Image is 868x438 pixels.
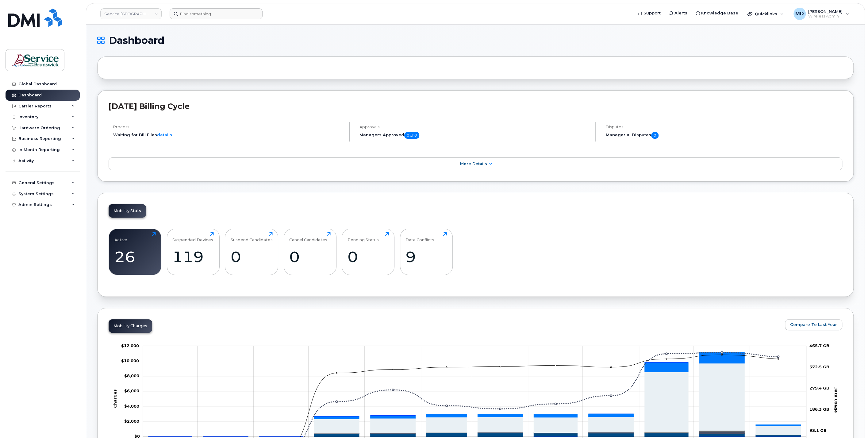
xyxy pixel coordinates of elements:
div: 0 [231,248,273,266]
tspan: 279.4 GB [809,385,829,390]
a: Cancel Candidates0 [289,232,331,271]
span: More Details [460,161,487,166]
h2: [DATE] Billing Cycle [109,102,842,111]
a: details [157,132,172,137]
a: Suspended Devices119 [172,232,214,271]
g: $0 [121,343,139,348]
tspan: $12,000 [121,343,139,348]
div: Cancel Candidates [289,232,327,242]
h4: Approvals [359,125,590,129]
h4: Process [113,125,344,129]
span: 0 [651,132,659,139]
a: Pending Status0 [348,232,389,271]
tspan: 465.7 GB [809,343,829,348]
tspan: $6,000 [124,388,139,393]
div: 9 [405,248,447,266]
g: $0 [124,419,139,424]
g: $0 [121,358,139,363]
div: 119 [172,248,214,266]
tspan: 93.1 GB [809,428,827,432]
tspan: 186.3 GB [809,406,829,411]
div: Data Conflicts [405,232,434,242]
tspan: Data Usage [834,386,839,413]
span: Dashboard [109,36,164,45]
a: Data Conflicts9 [405,232,447,271]
div: Pending Status [348,232,379,242]
span: Compare To Last Year [790,322,837,328]
div: Active [114,232,127,242]
tspan: $10,000 [121,358,139,363]
button: Compare To Last Year [785,319,842,330]
g: $0 [124,388,139,393]
div: 26 [114,248,156,266]
h5: Managerial Disputes [606,132,842,139]
g: $0 [124,404,139,409]
tspan: 372.5 GB [809,364,829,369]
div: Suspend Candidates [231,232,273,242]
a: Active26 [114,232,156,271]
li: Waiting for Bill Files [113,132,344,138]
tspan: Charges [113,389,118,408]
a: Suspend Candidates0 [231,232,273,271]
div: 0 [348,248,389,266]
h5: Managers Approved [359,132,590,139]
span: 0 of 0 [404,132,419,139]
div: Suspended Devices [172,232,213,242]
g: $0 [124,373,139,378]
div: 0 [289,248,331,266]
tspan: $2,000 [124,419,139,424]
h4: Disputes [606,125,842,129]
tspan: $8,000 [124,373,139,378]
tspan: $4,000 [124,404,139,409]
